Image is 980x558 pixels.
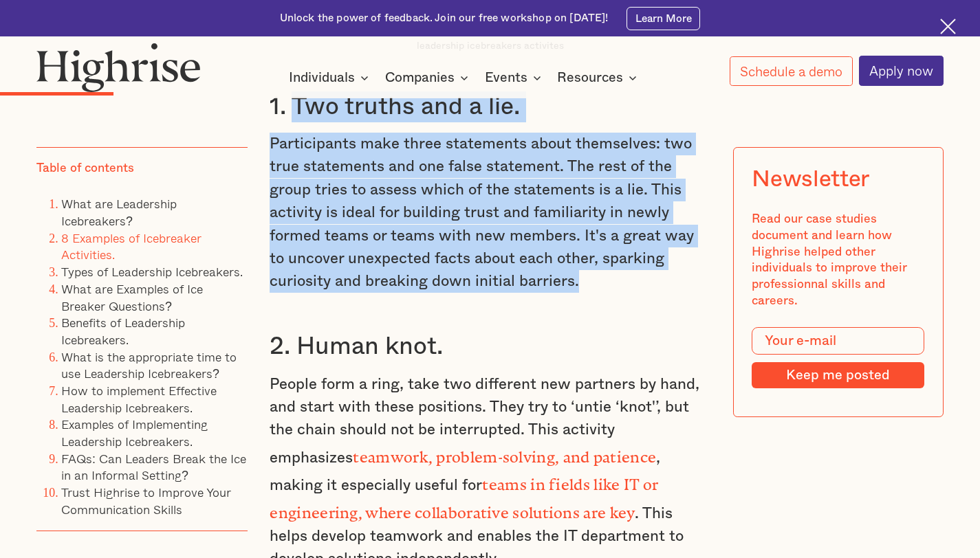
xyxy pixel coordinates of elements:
input: Keep me posted [752,362,924,388]
p: Participants make three statements about themselves: two true statements and one false statement.... [270,133,710,293]
a: Learn More [627,7,700,30]
a: What is the appropriate time to use Leadership Icebreakers? [61,346,237,383]
div: Companies [385,69,455,86]
div: Read our case studies document and learn how Highrise helped other individuals to improve their p... [752,211,924,309]
form: Modal Form [752,327,924,388]
strong: teams in fields like IT or engineering, where collaborative solutions are key [270,476,658,513]
h3: 2. Human knot. [270,331,710,362]
div: Companies [385,69,472,86]
div: Individuals [289,69,373,86]
input: Your e-mail [752,327,924,355]
div: Resources [557,69,641,86]
a: 8 Examples of Icebreaker Activities. [61,228,202,265]
div: Events [485,69,545,86]
a: Benefits of Leadership Icebreakers. [61,313,185,349]
a: FAQs: Can Leaders Break the Ice in an Informal Setting? [61,449,246,485]
a: What are Leadership Icebreakers? [61,194,177,230]
a: How to implement Effective Leadership Icebreakers. [61,381,217,417]
a: Apply now [859,56,944,86]
a: Examples of Implementing Leadership Icebreakers. [61,414,208,451]
img: Cross icon [940,19,956,34]
div: Table of contents [36,160,134,177]
div: Events [485,69,527,86]
a: Schedule a demo [730,56,853,86]
strong: teamwork, problem-solving, and patience [353,448,656,458]
div: Resources [557,69,623,86]
div: Unlock the power of feedback. Join our free workshop on [DATE]! [280,11,609,25]
a: What are Examples of Ice Breaker Questions? [61,279,203,315]
div: Individuals [289,69,355,86]
a: Types of Leadership Icebreakers. [61,262,243,281]
a: Trust Highrise to Improve Your Communication Skills [61,482,231,519]
div: Newsletter [752,166,869,192]
h3: 1. Two truths and a lie. [270,91,710,122]
img: Highrise logo [36,43,200,92]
